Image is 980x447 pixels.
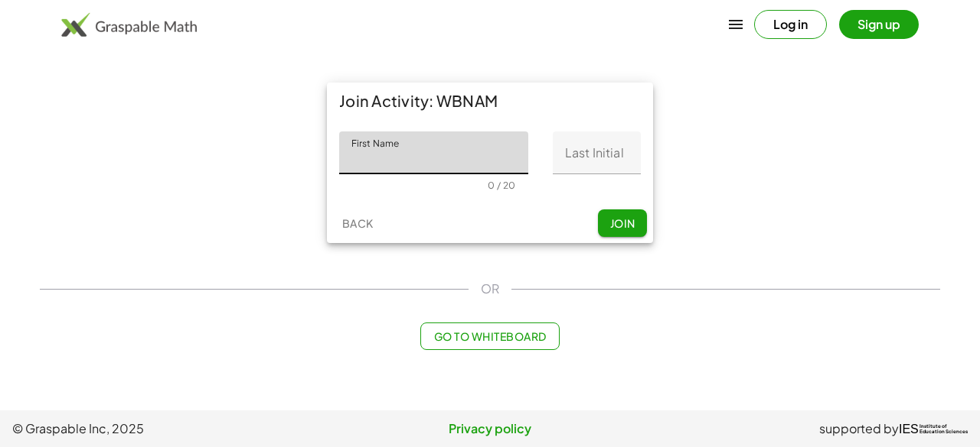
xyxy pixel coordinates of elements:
[839,10,919,39] button: Sign up
[899,422,919,436] span: IES
[488,180,515,191] div: 0 / 20
[327,83,653,119] div: Join Activity: WBNAM
[420,322,559,350] button: Go to Whiteboard
[481,280,499,298] span: OR
[598,209,647,237] button: Join
[754,10,827,39] button: Log in
[609,216,635,230] span: Join
[341,216,373,230] span: Back
[433,329,546,343] span: Go to Whiteboard
[12,419,331,438] span: © Graspable Inc, 2025
[819,419,899,438] span: supported by
[899,419,968,438] a: IESInstitute ofEducation Sciences
[331,419,649,438] a: Privacy policy
[333,209,382,237] button: Back
[920,424,968,435] span: Institute of Education Sciences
